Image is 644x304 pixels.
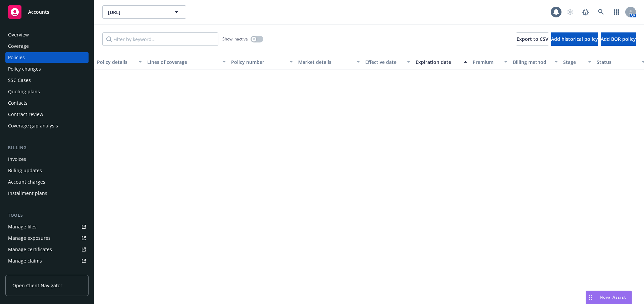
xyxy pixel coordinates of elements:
div: Effective date [365,59,403,66]
div: Account charges [8,177,45,187]
span: Export to CSV [517,36,548,42]
a: Installment plans [5,188,89,199]
a: Invoices [5,154,89,165]
div: Manage certificates [8,244,52,255]
div: Market details [298,59,353,66]
div: Overview [8,29,29,40]
button: Add BOR policy [601,32,636,46]
div: Lines of coverage [147,59,218,66]
a: Manage BORs [5,267,89,278]
a: Search [594,5,608,19]
button: Billing method [510,54,560,70]
span: Show inactive [222,36,248,42]
a: Manage exposures [5,233,89,243]
div: Coverage [8,41,29,52]
div: Quoting plans [8,86,40,97]
a: Coverage [5,41,89,52]
div: Manage files [8,221,37,232]
div: Billing [5,144,89,151]
a: Billing updates [5,165,89,176]
button: Stage [560,54,594,70]
div: Policy details [97,59,135,66]
button: Export to CSV [517,32,548,46]
a: Start snowing [563,5,577,19]
div: Premium [473,59,500,66]
button: Lines of coverage [145,54,228,70]
div: Manage exposures [8,233,51,243]
div: SSC Cases [8,75,31,86]
div: Manage BORs [8,267,40,278]
a: Switch app [610,5,623,19]
button: Effective date [363,54,413,70]
div: Stage [563,59,584,66]
span: Accounts [28,9,49,15]
span: Nova Assist [600,294,626,300]
div: Policy changes [8,64,41,74]
span: Open Client Navigator [12,282,62,289]
button: Market details [296,54,363,70]
a: SSC Cases [5,75,89,86]
a: Manage files [5,221,89,232]
button: Policy details [94,54,145,70]
button: Policy number [228,54,296,70]
a: Account charges [5,177,89,187]
button: [URL] [102,5,186,19]
span: Add historical policy [551,36,598,42]
a: Policy changes [5,64,89,74]
a: Overview [5,29,89,40]
div: Expiration date [416,59,460,66]
button: Nova Assist [586,291,632,304]
span: Add BOR policy [601,36,636,42]
button: Expiration date [413,54,470,70]
a: Manage certificates [5,244,89,255]
a: Contract review [5,109,89,120]
div: Billing method [513,59,550,66]
a: Report a Bug [579,5,592,19]
div: Contract review [8,109,43,120]
a: Coverage gap analysis [5,120,89,131]
div: Contacts [8,98,28,108]
div: Manage claims [8,256,42,266]
a: Policies [5,52,89,63]
div: Installment plans [8,188,47,199]
a: Contacts [5,98,89,108]
input: Filter by keyword... [102,32,218,46]
a: Manage claims [5,256,89,266]
button: Add historical policy [551,32,598,46]
div: Policy number [231,59,285,66]
span: [URL] [108,9,166,16]
div: Billing updates [8,165,42,176]
div: Status [597,59,638,66]
div: Invoices [8,154,26,165]
button: Premium [470,54,510,70]
div: Coverage gap analysis [8,120,58,131]
a: Accounts [5,3,89,21]
div: Policies [8,52,25,63]
div: Drag to move [586,291,594,304]
a: Quoting plans [5,86,89,97]
div: Tools [5,212,89,219]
